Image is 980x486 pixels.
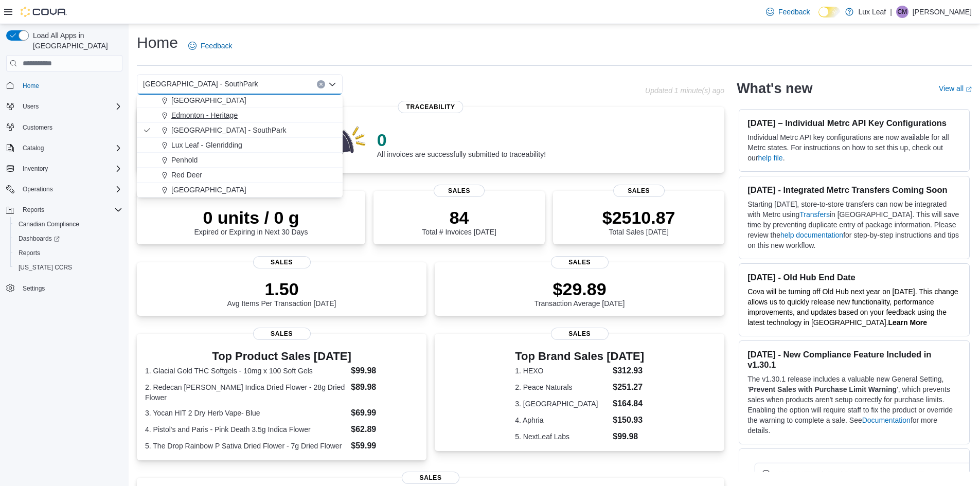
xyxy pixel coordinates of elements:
div: Expired or Expiring in Next 30 Days [194,207,308,236]
a: Dashboards [10,231,127,246]
p: 0 units / 0 g [194,207,308,228]
span: Customers [19,121,122,134]
span: Home [19,79,122,92]
button: Clear input [317,80,325,88]
button: Lux Leaf - Glenridding [137,138,343,153]
div: Chloe MacIvor [896,6,908,18]
dt: 4. Pistol's and Paris - Pink Death 3.5g Indica Flower [145,424,347,435]
a: Settings [19,282,49,295]
span: Operations [19,183,122,195]
a: Reports [14,247,44,259]
a: Customers [19,121,57,134]
button: Customers [2,120,127,135]
dt: 2. Peace Naturals [515,382,609,392]
a: help file [758,154,782,162]
button: Edmonton - Heritage [137,108,343,123]
dt: 3. Yocan HIT 2 Dry Herb Vape- Blue [145,408,347,418]
span: Traceability [398,101,464,113]
p: Individual Metrc API key configurations are now available for all Metrc states. For instructions ... [747,132,961,163]
dt: 2. Redecan [PERSON_NAME] Indica Dried Flower - 28g Dried Flower [145,382,347,403]
span: Operations [23,185,53,193]
p: The v1.30.1 release includes a valuable new General Setting, ' ', which prevents sales when produ... [747,374,961,436]
p: $29.89 [534,279,625,299]
span: Reports [23,206,44,214]
span: Catalog [23,144,44,152]
span: Inventory [19,163,122,175]
button: Red Deer [137,168,343,183]
svg: External link [966,86,972,93]
p: | [890,6,892,18]
dt: 1. HEXO [515,366,609,376]
button: [GEOGRAPHIC_DATA] - SouthPark [137,123,343,138]
h2: What's new [737,80,812,97]
span: Sales [253,256,311,268]
a: Transfers [799,210,830,219]
span: Reports [19,204,122,216]
span: Edmonton - Heritage [171,110,238,120]
a: Home [19,80,43,92]
input: Dark Mode [818,7,840,17]
p: 0 [377,130,546,150]
p: [PERSON_NAME] [913,6,972,18]
span: Sales [551,256,609,268]
span: [GEOGRAPHIC_DATA] - SouthPark [143,78,258,90]
h1: Home [137,32,178,53]
span: Users [19,100,122,113]
dt: 1. Glacial Gold THC Softgels - 10mg x 100 Soft Gels [145,366,347,376]
span: Washington CCRS [14,261,122,274]
a: Canadian Compliance [14,218,83,230]
a: Feedback [762,2,814,22]
p: $2510.87 [602,207,675,228]
span: Dashboards [14,232,122,245]
p: Lux Leaf [859,6,886,18]
div: Total # Invoices [DATE] [422,207,496,236]
span: Feedback [778,7,810,17]
button: Close list of options [328,80,336,88]
a: Documentation [862,416,911,424]
a: [US_STATE] CCRS [14,261,76,274]
dd: $99.98 [613,430,644,443]
span: Settings [23,284,45,293]
h3: Top Brand Sales [DATE] [515,350,644,363]
img: Cova [21,7,67,17]
button: Inventory [2,161,127,176]
span: CM [898,6,907,18]
nav: Complex example [6,74,122,322]
button: Catalog [19,142,48,154]
h3: [DATE] - Old Hub End Date [747,272,961,282]
h3: Top Product Sales [DATE] [145,350,418,363]
span: Users [23,102,39,111]
p: 1.50 [227,279,336,299]
span: Canadian Compliance [14,218,122,230]
h3: [DATE] - New Compliance Feature Included in v1.30.1 [747,349,961,370]
dt: 5. NextLeaf Labs [515,431,609,442]
div: Choose from the following options [137,4,343,197]
dd: $251.27 [613,381,644,393]
span: Cova will be turning off Old Hub next year on [DATE]. This change allows us to quickly release ne... [747,287,958,327]
button: Operations [2,182,127,196]
button: Reports [19,204,48,216]
dd: $59.99 [351,440,418,452]
a: Learn More [888,318,927,327]
a: View allExternal link [939,84,972,93]
a: Feedback [184,35,236,56]
strong: Prevent Sales with Purchase Limit Warning [749,385,897,393]
button: Users [2,99,127,114]
span: Load All Apps in [GEOGRAPHIC_DATA] [29,30,122,51]
span: Dashboards [19,235,60,243]
span: Sales [253,328,311,340]
button: Operations [19,183,57,195]
p: 84 [422,207,496,228]
span: [US_STATE] CCRS [19,263,72,272]
span: [GEOGRAPHIC_DATA] [171,185,246,195]
button: Inventory [19,163,52,175]
dd: $99.98 [351,365,418,377]
p: Updated 1 minute(s) ago [645,86,724,95]
span: Lux Leaf - Glenridding [171,140,242,150]
dd: $62.89 [351,423,418,436]
span: Canadian Compliance [19,220,79,228]
span: Inventory [23,165,48,173]
button: Settings [2,281,127,296]
span: Catalog [19,142,122,154]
